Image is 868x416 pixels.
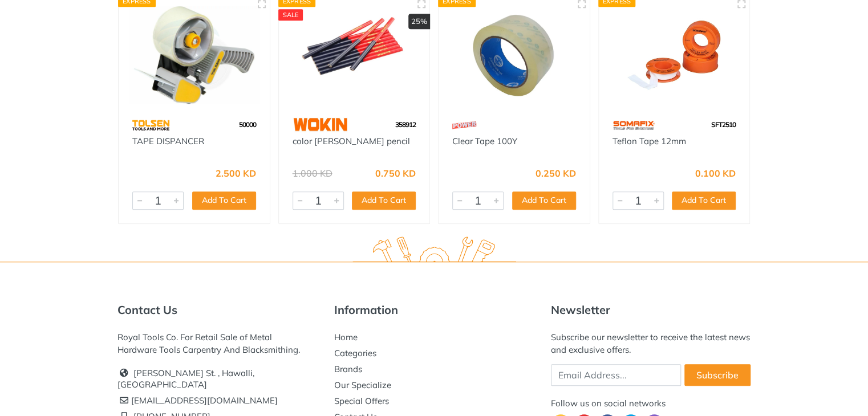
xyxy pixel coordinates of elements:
div: 0.100 KD [695,169,736,178]
button: Add To Cart [672,191,736,210]
a: color [PERSON_NAME] pencil [293,136,410,146]
a: Our Specialize [334,380,391,390]
li: [EMAIL_ADDRESS][DOMAIN_NAME] [117,393,317,409]
span: SFT2510 [711,120,736,129]
div: SALE [278,9,303,21]
img: Royal Tools - TAPE DISPANCER [129,6,259,104]
div: 1.000 KD [293,169,332,178]
span: 50000 [239,120,256,129]
a: Clear Tape 100Y [452,136,517,146]
img: 16.webp [452,115,476,135]
img: 118.webp [293,115,350,135]
img: 64.webp [132,115,169,135]
div: 2.500 KD [216,169,256,178]
div: 25% [408,14,430,30]
h5: Newsletter [551,303,751,317]
button: Add To Cart [192,191,256,210]
button: Add To Cart [352,191,416,210]
a: Special Offers [334,395,389,406]
div: Follow us on social networks [551,397,751,410]
a: [PERSON_NAME] St. , Hawalli, [GEOGRAPHIC_DATA] [117,368,254,390]
button: Subscribe [684,364,751,386]
button: Add To Cart [512,191,576,210]
img: Royal Tools - Clear Tape 100Y [449,6,579,104]
a: Brands [334,364,362,374]
div: Subscribe our newsletter to receive the latest news and exclusive offers. [551,331,751,356]
a: TAPE DISPANCER [132,136,204,146]
input: Email Address... [551,364,681,386]
h5: Contact Us [117,303,317,317]
a: Categories [334,348,376,358]
img: Royal Tools - color carpenter pencil [289,6,420,104]
a: Home [334,332,358,342]
a: Teflon Tape 12mm [613,136,686,146]
img: royal.tools Logo [352,236,516,268]
h5: Information [334,303,534,317]
div: 0.250 KD [536,169,576,178]
img: Royal Tools - Teflon Tape 12mm [609,6,740,104]
img: 60.webp [613,115,655,135]
div: Royal Tools Co. For Retail Sale of Metal Hardware Tools Carpentry And Blacksmithing. [117,331,317,356]
span: 358912 [395,120,416,129]
div: 0.750 KD [375,169,416,178]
